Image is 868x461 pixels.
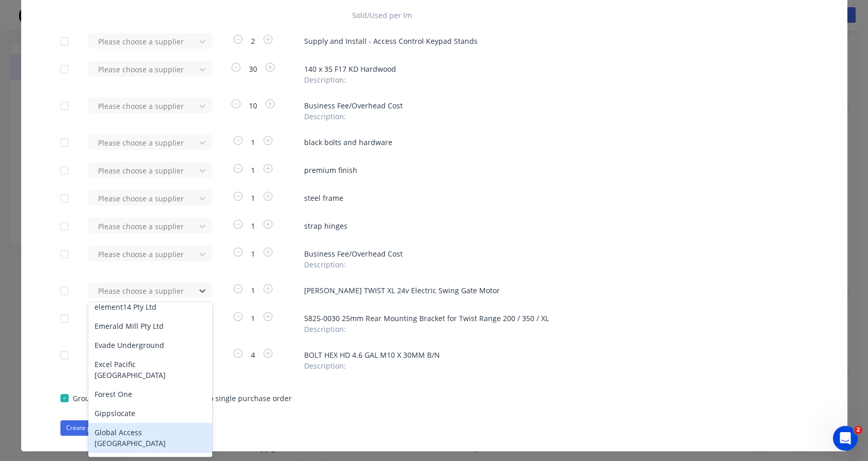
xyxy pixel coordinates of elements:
[245,220,261,231] span: 1
[245,248,261,259] span: 1
[304,137,808,148] span: black bolts and hardware
[304,349,808,360] span: BOLT HEX HD 4.6 GAL M10 X 30MM B/N
[88,297,212,316] div: element14 Pty Ltd
[60,420,127,436] button: Create purchase(s)
[854,426,862,434] span: 2
[304,36,808,46] span: Supply and Install - Access Control Keypad Stands
[243,63,263,74] span: 30
[304,193,808,203] span: steel frame
[245,313,261,324] span: 1
[245,285,261,296] span: 1
[88,336,212,355] div: Evade Underground
[88,316,212,336] div: Emerald Mill Pty Ltd
[304,324,346,335] span: Description :
[88,423,212,453] div: Global Access [GEOGRAPHIC_DATA]
[88,355,212,385] div: Excel Pacific [GEOGRAPHIC_DATA]
[304,63,808,74] span: 140 x 35 F17 KD Hardwood
[88,404,212,423] div: Gippslocate
[245,36,261,46] span: 2
[245,193,261,203] span: 1
[304,220,808,231] span: strap hinges
[304,360,346,371] span: Description :
[304,74,346,85] span: Description :
[245,349,261,360] span: 4
[304,100,808,111] span: Business Fee/Overhead Cost
[245,165,261,176] span: 1
[304,165,808,176] span: premium finish
[833,426,858,451] iframe: Intercom live chat
[304,248,808,259] span: Business Fee/Overhead Cost
[245,137,261,148] span: 1
[304,111,346,122] span: Description :
[304,259,346,270] span: Description :
[304,285,808,296] span: [PERSON_NAME] TWIST XL 24v Electric Swing Gate Motor
[88,385,212,404] div: Forest One
[304,313,808,324] span: 5825-0030 25mm Rear Mounting Bracket for Twist Range 200 / 350 / XL
[243,100,263,111] span: 10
